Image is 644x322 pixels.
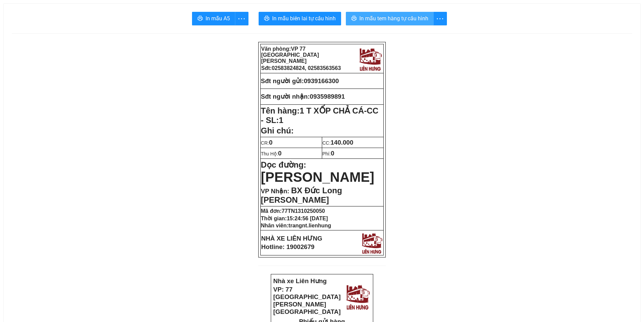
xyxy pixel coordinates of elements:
strong: Tên hàng: [261,106,379,125]
strong: Sđt người nhận: [261,93,310,100]
img: logo [360,231,383,254]
span: 1 T XỐP CHẢ CÁ-CC - SL: [261,106,379,125]
span: printer [197,16,203,22]
span: printer [351,16,357,22]
span: 15:24:56 [DATE] [287,216,328,221]
button: printerIn mẫu A5 [192,12,235,25]
strong: VP: 77 [GEOGRAPHIC_DATA][PERSON_NAME][GEOGRAPHIC_DATA] [2,12,70,41]
strong: Dọc đường: [261,160,375,183]
span: more [434,15,447,23]
strong: Văn phòng: [261,46,319,64]
span: In mẫu A5 [206,14,230,23]
img: logo [357,46,383,72]
span: In mẫu biên lai tự cấu hình [272,14,336,23]
span: 0 [269,139,272,146]
strong: Nhân viên: [261,223,331,228]
strong: Phiếu gửi hàng [28,44,74,51]
img: logo [344,282,371,311]
span: 02583824824, 02583563563 [272,65,341,71]
strong: Nhà xe Liên Hưng [2,3,56,10]
strong: Mã đơn: [261,208,325,214]
strong: Nhà xe Liên Hưng [273,277,327,284]
span: Thu Hộ: [261,151,282,156]
span: In mẫu tem hàng tự cấu hình [359,14,428,23]
span: Phí: [323,151,334,156]
span: 0 [331,150,334,157]
button: printerIn mẫu biên lai tự cấu hình [259,12,341,25]
strong: VP: 77 [GEOGRAPHIC_DATA][PERSON_NAME][GEOGRAPHIC_DATA] [273,286,340,315]
span: [PERSON_NAME] [261,170,375,184]
span: 0935989891 [310,93,345,100]
strong: Sđt: [261,65,341,71]
button: more [433,12,447,25]
span: 1 [279,116,283,125]
img: logo [73,8,99,36]
span: VP 77 [GEOGRAPHIC_DATA][PERSON_NAME] [261,46,319,64]
span: CR: [261,140,273,146]
strong: NHÀ XE LIÊN HƯNG [261,235,323,242]
span: BX Đức Long [PERSON_NAME] [261,186,342,204]
span: CC: [323,140,354,146]
span: Ghi chú: [261,126,294,135]
span: 140.000 [331,139,353,146]
span: 0939166300 [304,77,339,84]
strong: Hotline: 19002679 [261,243,315,250]
strong: Thời gian: [261,216,328,221]
span: 77TN1310250050 [282,208,325,214]
span: printer [264,16,269,22]
span: VP Nhận: [261,188,289,195]
span: 0 [278,150,282,157]
span: more [235,15,248,23]
button: more [235,12,248,25]
strong: Sđt người gửi: [261,77,304,84]
button: printerIn mẫu tem hàng tự cấu hình [346,12,434,25]
span: trangnt.lienhung [288,223,331,228]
